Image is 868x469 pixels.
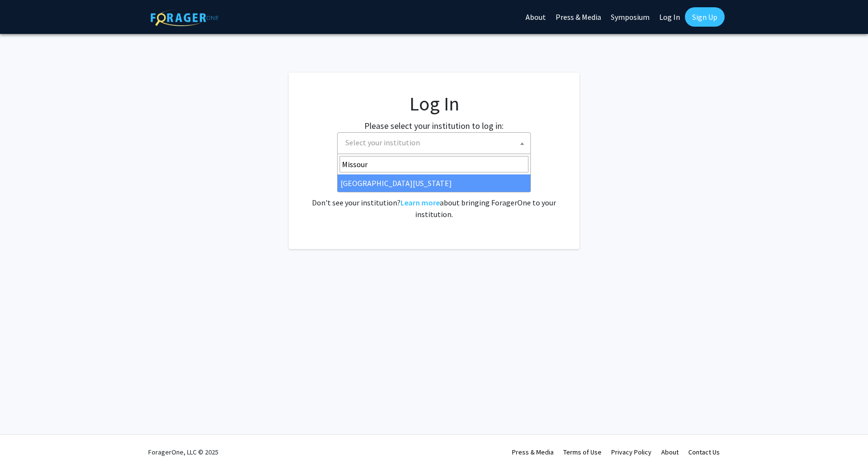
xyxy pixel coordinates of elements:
[688,448,720,456] a: Contact Us
[7,425,41,462] iframe: Chat
[345,138,420,147] span: Select your institution
[341,133,530,153] span: Select your institution
[340,156,528,172] input: Search
[338,174,530,192] li: [GEOGRAPHIC_DATA][US_STATE]
[151,9,218,26] img: ForagerOne Logo
[364,119,504,132] label: Please select your institution to log in:
[308,173,560,220] div: No account? . Don't see your institution? about bringing ForagerOne to your institution.
[661,448,679,456] a: About
[563,448,602,456] a: Terms of Use
[512,448,554,456] a: Press & Media
[337,132,531,154] span: Select your institution
[148,435,218,469] div: ForagerOne, LLC © 2025
[401,198,440,207] a: Learn more about bringing ForagerOne to your institution
[685,7,725,27] a: Sign Up
[611,448,651,456] a: Privacy Policy
[308,92,560,115] h1: Log In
